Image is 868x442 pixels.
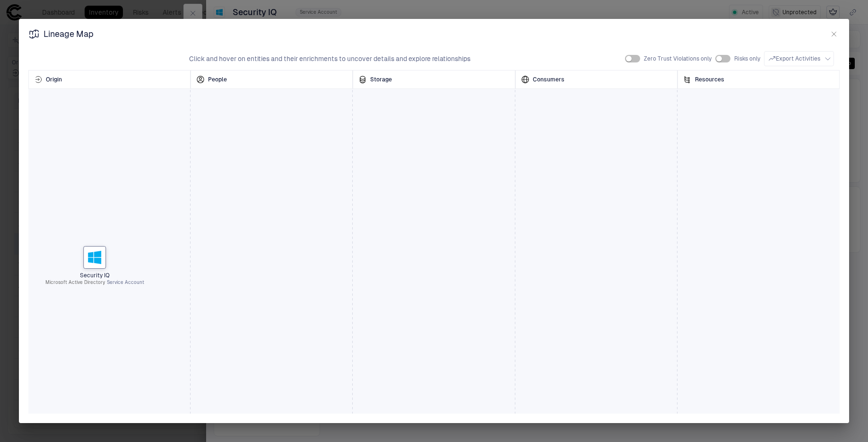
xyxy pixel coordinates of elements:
[46,76,62,83] span: Origin
[45,279,105,286] span: Microsoft Active Directory
[533,76,564,83] span: Consumers
[734,55,760,62] span: Risks only
[677,70,840,89] div: The resources accessed or granted by the identity
[191,70,353,89] div: The users and service accounts managing the identity
[30,272,160,279] span: Security IQ
[644,55,712,62] span: Zero Trust Violations only
[353,70,515,89] div: The storage location where the identity is stored
[515,70,677,89] div: The consumers using the identity
[370,76,392,83] span: Storage
[28,70,191,89] div: The source where the identity was created
[208,76,227,83] span: People
[189,54,470,63] span: Click and hover on entities and their enrichments to uncover details and explore relationships
[695,76,724,83] span: Resources
[43,28,94,40] span: Lineage Map
[107,279,144,286] span: Service Account
[764,51,834,66] button: Export Activities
